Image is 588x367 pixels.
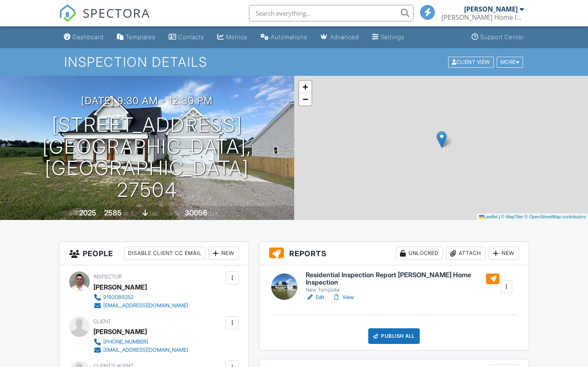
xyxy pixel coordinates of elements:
a: [PHONE_NUMBER] [93,338,188,346]
span: sq.ft. [209,210,219,217]
span: Built [69,210,78,217]
a: Templates [114,30,159,45]
a: © OpenStreetMap contributors [525,214,586,219]
a: © MapTiler [501,214,523,219]
a: [EMAIL_ADDRESS][DOMAIN_NAME] [93,346,188,354]
div: Publish All [368,328,420,344]
div: Metrics [226,33,247,40]
div: [EMAIL_ADDRESS][DOMAIN_NAME] [103,347,188,353]
a: Advanced [317,30,362,45]
span: Inspector [93,273,122,280]
div: 2025 [79,208,96,217]
a: 9192089252 [93,293,188,302]
span: − [302,94,308,104]
img: Marker [437,131,447,148]
h3: People [59,242,249,265]
div: More [497,56,523,68]
div: J.B. Simpson Home Inspection [442,13,524,21]
div: [EMAIL_ADDRESS][DOMAIN_NAME] [103,302,188,309]
a: SPECTORA [59,11,150,28]
div: Disable Client CC Email [124,247,205,260]
a: Residential Inspection Report [PERSON_NAME] Home Inspection New Template [306,271,500,293]
h3: [DATE] 9:30 am - 12:30 pm [81,95,213,106]
div: [PERSON_NAME] [93,325,147,338]
div: Automations [271,33,307,40]
a: Client View [447,58,496,65]
span: Lot Size [166,210,184,217]
h3: Reports [259,242,529,265]
div: Attach [446,247,486,260]
a: Zoom out [299,93,311,105]
div: Settings [381,33,404,40]
div: Contacts [178,33,204,40]
a: Automations (Basic) [257,30,311,45]
a: Edit [306,293,324,302]
div: [PHONE_NUMBER] [103,339,148,345]
div: Client View [448,56,494,68]
a: Zoom in [299,81,311,93]
a: Leaflet [479,214,497,219]
a: Support Center [468,30,528,45]
a: Dashboard [60,30,107,45]
div: New [489,247,519,260]
a: View [332,293,354,302]
a: Settings [369,30,408,45]
input: Search everything... [249,5,414,21]
div: Support Center [480,33,524,40]
a: Metrics [214,30,251,45]
div: 9192089252 [103,294,133,301]
div: Advanced [330,33,359,40]
h6: Residential Inspection Report [PERSON_NAME] Home Inspection [306,271,500,286]
a: Contacts [165,30,207,45]
div: [PERSON_NAME] [93,281,147,293]
a: [EMAIL_ADDRESS][DOMAIN_NAME] [93,302,188,310]
span: | [499,214,500,219]
div: 2585 [104,208,122,217]
span: SPECTORA [83,4,150,21]
div: [PERSON_NAME] [464,5,518,13]
span: + [302,82,308,92]
span: sq. ft. [123,210,135,217]
img: The Best Home Inspection Software - Spectora [59,4,77,22]
h1: [STREET_ADDRESS] [GEOGRAPHIC_DATA], [GEOGRAPHIC_DATA] 27504 [13,114,281,201]
div: 30056 [185,208,207,217]
span: slab [149,210,158,217]
span: Client [93,318,111,325]
div: New Template [306,287,500,293]
div: New [209,247,239,260]
div: Dashboard [72,33,104,40]
div: Templates [126,33,156,40]
div: Unlocked [396,247,443,260]
h1: Inspection Details [64,55,524,69]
